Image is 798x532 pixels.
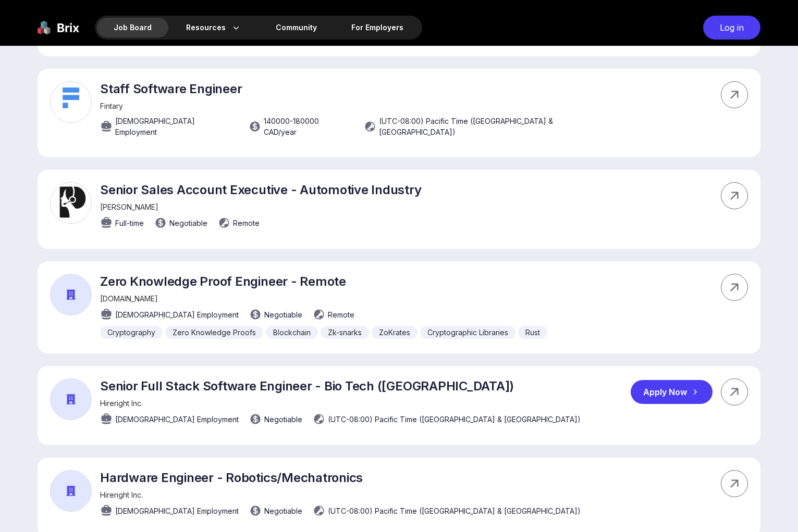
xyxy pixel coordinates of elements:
[100,399,143,408] span: Hireright Inc.
[100,81,631,96] p: Staff Software Engineer
[372,326,418,339] div: ZoKrates
[518,326,547,339] div: Rust
[379,116,631,137] span: (UTC-08:00) Pacific Time ([GEOGRAPHIC_DATA] & [GEOGRAPHIC_DATA])
[420,326,515,339] div: Cryptographic Libraries
[165,326,263,339] div: Zero Knowledge Proofs
[100,202,158,211] span: [PERSON_NAME]
[169,218,207,229] span: Negotiable
[115,414,239,425] span: [DEMOGRAPHIC_DATA] Employment
[328,414,581,425] span: (UTC-08:00) Pacific Time ([GEOGRAPHIC_DATA] & [GEOGRAPHIC_DATA])
[631,380,713,404] div: Apply Now
[115,309,239,320] span: [DEMOGRAPHIC_DATA] Employment
[169,18,258,37] div: Resources
[97,18,168,37] div: Job Board
[115,116,238,137] span: [DEMOGRAPHIC_DATA] Employment
[115,218,144,229] span: Full-time
[631,380,721,404] a: Apply Now
[100,274,547,289] p: Zero Knowledge Proof Engineer - Remote
[100,326,163,339] div: Cryptography
[328,505,581,516] span: (UTC-08:00) Pacific Time ([GEOGRAPHIC_DATA] & [GEOGRAPHIC_DATA])
[100,490,143,499] span: Hireright Inc.
[264,414,302,425] span: Negotiable
[264,116,353,137] span: 140000 - 180000 CAD /year
[335,18,420,37] a: For Employers
[321,326,369,339] div: Zk-snarks
[100,470,581,485] p: Hardware Engineer - Robotics/Mechatronics
[264,505,302,516] span: Negotiable
[264,309,302,320] span: Negotiable
[100,102,123,110] span: Fintary
[115,505,239,516] span: [DEMOGRAPHIC_DATA] Employment
[100,378,581,394] p: Senior Full Stack Software Engineer - Bio Tech ([GEOGRAPHIC_DATA])
[266,326,318,339] div: Blockchain
[100,182,422,197] p: Senior Sales Account Executive - Automotive Industry
[328,309,354,320] span: Remote
[703,16,760,40] div: Log in
[259,18,334,37] a: Community
[100,294,158,303] span: [DOMAIN_NAME]
[233,218,260,229] span: Remote
[698,16,760,40] a: Log in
